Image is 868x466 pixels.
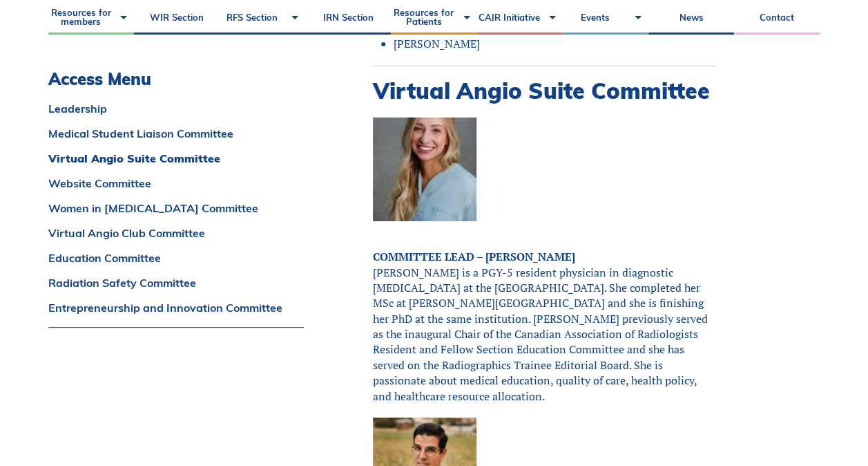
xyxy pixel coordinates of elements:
[48,128,304,139] a: Medical Student Liaison Committee
[48,277,304,288] a: Radiation Safety Committee
[48,203,304,214] a: Women in [MEDICAL_DATA] Committee
[48,153,304,164] a: Virtual Angio Suite Committee
[394,36,716,51] li: [PERSON_NAME]
[48,227,304,239] a: Virtual Angio Club Committee
[48,178,304,189] a: Website Committee
[48,302,304,313] a: Entrepreneurship and Innovation Committee
[373,249,575,264] strong: COMMITTEE LEAD – [PERSON_NAME]
[373,77,716,104] h2: Virtual Angio Suite Committee
[48,103,304,114] a: Leadership
[373,249,716,404] p: [PERSON_NAME] is a PGY-5 resident physician in diagnostic [MEDICAL_DATA] at the [GEOGRAPHIC_DATA]...
[48,252,304,263] a: Education Committee
[48,69,304,89] h3: Access Menu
